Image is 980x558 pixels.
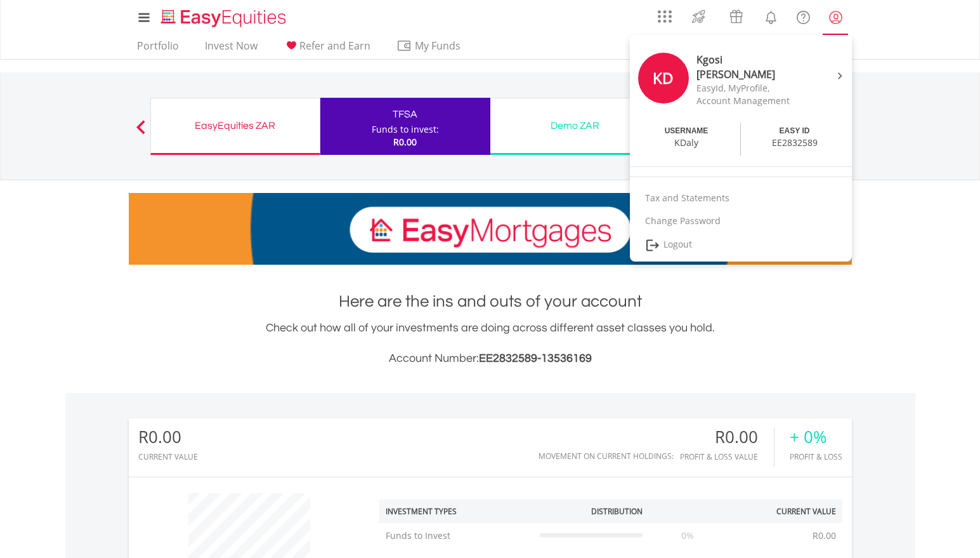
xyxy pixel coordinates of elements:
div: KD [638,53,689,103]
a: Invest Now [200,39,263,59]
a: Notifications [755,3,787,29]
a: Vouchers [717,3,755,27]
a: Portfolio [132,39,184,59]
div: USERNAME [665,126,709,136]
a: Home page [156,3,291,29]
img: vouchers-v2.svg [726,6,747,27]
div: EasyId, MyProfile, [696,82,803,95]
div: R0.00 [138,428,198,446]
div: KDaly [674,136,698,149]
img: EasyMortage Promotion Banner [129,193,852,265]
div: Profit & Loss [790,453,842,461]
span: My Funds [396,37,480,54]
div: Profit & Loss Value [680,453,774,461]
div: TFSA [328,105,483,123]
h1: Here are the ins and outs of your account [129,290,852,313]
a: Change Password [630,209,852,232]
a: My Profile [820,3,852,31]
span: R0.00 [393,136,417,148]
h3: Account Number: [129,350,852,368]
div: Demo ZAR [498,117,652,135]
a: FAQ's and Support [787,3,820,29]
div: Funds to invest: [372,123,439,136]
td: 0% [649,523,726,548]
div: Distribution [591,506,643,517]
div: CURRENT VALUE [138,453,198,461]
div: + 0% [790,428,842,446]
th: Investment Types [379,500,533,523]
a: KD Kgosi [PERSON_NAME] EasyId, MyProfile, Account Management USERNAME KDaly EASY ID EE2832589 [630,38,852,160]
a: AppsGrid [650,3,680,23]
a: Refer and Earn [278,39,376,59]
span: EE2832589-13536169 [479,352,592,364]
span: Refer and Earn [299,39,370,53]
a: Logout [630,232,852,258]
img: EasyEquities_Logo.png [159,8,291,29]
td: Funds to Invest [379,523,533,548]
div: EasyEquities ZAR [159,117,312,135]
div: EASY ID [780,126,810,136]
div: Check out how all of your investments are doing across different asset classes you hold. [129,319,852,368]
img: thrive-v2.svg [688,6,709,27]
a: Tax and Statements [630,187,852,209]
th: Current Value [726,500,842,523]
div: EE2832589 [772,136,818,149]
div: Account Management [696,95,803,107]
div: R0.00 [680,428,774,446]
td: R0.00 [806,523,842,548]
img: grid-menu-icon.svg [658,10,672,23]
div: Kgosi [PERSON_NAME] [696,53,803,82]
div: Movement on Current Holdings: [539,452,674,460]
